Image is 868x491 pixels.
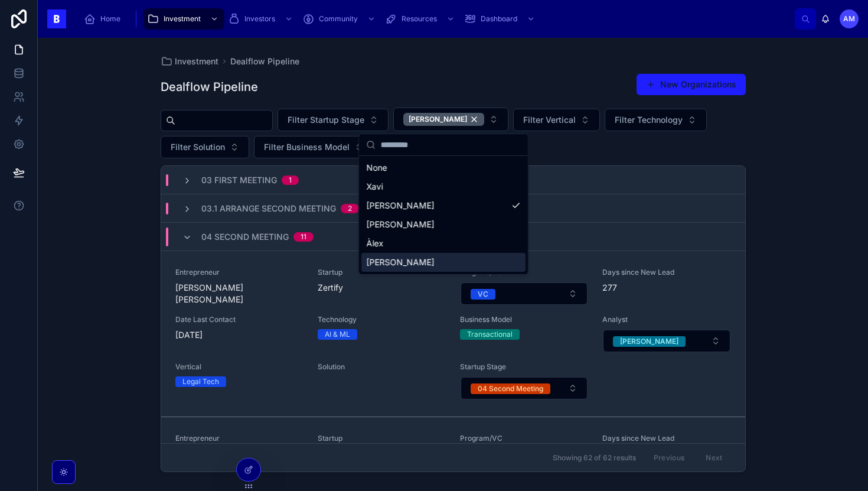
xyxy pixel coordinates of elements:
span: Showing 62 of 62 results [553,453,636,463]
span: Entrepreneur [175,434,304,443]
span: Investment [164,14,201,24]
span: Date Last Contact [175,315,304,324]
div: 1 [289,175,292,185]
span: Home [100,14,120,24]
button: Select Button [513,109,600,131]
div: 2 [348,204,352,213]
div: Legal Tech [182,376,219,387]
span: Analyst [602,315,730,324]
span: Filter Business Model [264,141,350,153]
div: Xavi [361,177,526,196]
div: Suggestions [359,156,528,274]
p: [DATE] [175,329,203,341]
button: Unselect ADRIAN [613,335,686,347]
div: 04 Second Meeting [478,383,543,394]
a: Entrepreneur[PERSON_NAME] [PERSON_NAME]StartupZertifyProgram/VCSelect ButtonDays since New Lead27... [161,251,745,417]
div: [PERSON_NAME] [620,336,678,347]
span: 277 [602,282,730,294]
div: [PERSON_NAME] [403,113,484,126]
span: AM [843,14,855,24]
button: Select Button [278,109,389,131]
button: Select Button [603,330,730,352]
div: None [361,158,526,177]
span: 04 Second Meeting [201,231,289,243]
button: Select Button [254,136,374,158]
span: Dashboard [481,14,517,24]
span: [PERSON_NAME] [PERSON_NAME] [175,282,304,305]
span: Filter Solution [171,141,225,153]
span: Investors [244,14,275,24]
span: Business Model [460,315,588,324]
button: Select Button [605,109,707,131]
span: Filter Technology [615,114,683,126]
button: Select Button [393,108,508,131]
a: Dealflow Pipeline [230,56,299,67]
button: Unselect ADRIAN [403,113,484,126]
span: Solution [318,362,446,372]
div: [PERSON_NAME] [361,253,526,272]
button: Select Button [161,136,249,158]
span: Days since New Lead [602,268,730,277]
span: 03.1 Arrange Second Meeting [201,203,336,214]
a: Home [80,8,129,30]
span: Filter Startup Stage [288,114,364,126]
span: Vertical [175,362,304,372]
div: VC [478,289,488,300]
button: Select Button [461,282,588,305]
h1: Dealflow Pipeline [161,79,258,95]
span: Startup Stage [460,362,588,372]
a: Resources [381,8,461,30]
a: Investors [224,8,299,30]
div: 11 [301,232,306,242]
span: Resources [402,14,437,24]
div: AI & ML [325,329,350,340]
span: 03 First Meeting [201,174,277,186]
span: Investment [175,56,218,67]
a: Dashboard [461,8,541,30]
span: Startup [318,434,446,443]
a: Investment [143,8,224,30]
a: Investment [161,56,218,67]
a: Community [299,8,381,30]
div: Àlex [361,234,526,253]
span: Program/VC [460,434,588,443]
img: App logo [47,9,66,28]
div: scrollable content [76,6,795,32]
span: Community [319,14,358,24]
span: Technology [318,315,446,324]
span: Days since New Lead [602,434,730,443]
button: Select Button [461,377,588,399]
span: Filter Vertical [523,114,576,126]
button: New Organizations [637,74,746,95]
span: Zertify [318,282,446,294]
div: [PERSON_NAME] [361,196,526,215]
div: [PERSON_NAME] [361,215,526,234]
div: Transactional [467,329,513,340]
span: Entrepreneur [175,268,304,277]
span: Startup [318,268,446,277]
